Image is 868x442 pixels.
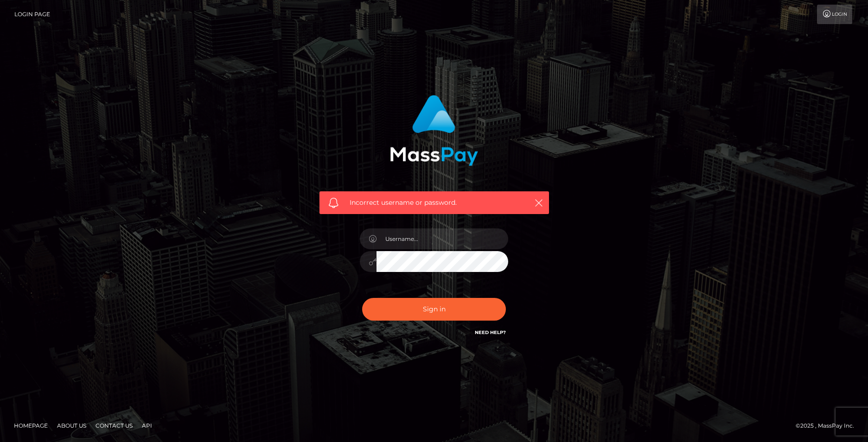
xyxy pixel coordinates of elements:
a: Need Help? [475,329,506,335]
img: MassPay Login [390,95,478,166]
a: Contact Us [92,418,136,433]
a: Login [817,5,852,24]
span: Incorrect username or password. [350,198,519,208]
a: Homepage [10,418,51,433]
input: Username... [377,228,508,249]
a: API [138,418,156,433]
a: About Us [53,418,90,433]
div: © 2025 , MassPay Inc. [796,421,861,431]
a: Login Page [14,5,50,24]
button: Sign in [362,298,506,321]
